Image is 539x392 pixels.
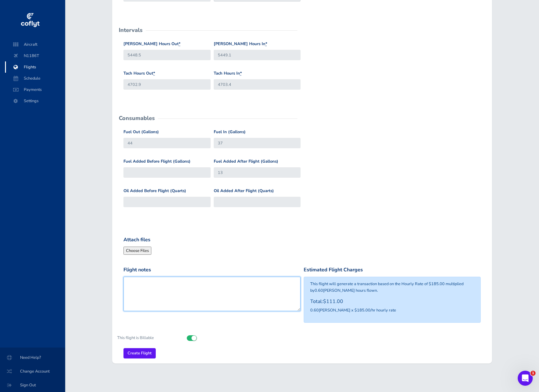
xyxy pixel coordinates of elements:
[310,307,319,313] span: 0.60
[214,158,278,165] label: Fuel Added After Flight (Gallons)
[304,266,363,274] label: Estimated Flight Charges
[265,41,267,47] abbr: required
[11,39,59,50] span: Aircraft
[11,95,59,107] span: Settings
[119,27,143,33] h2: Intervals
[119,115,155,121] h2: Consumables
[315,288,323,293] span: 0.60
[20,11,40,30] img: coflyt logo
[123,158,191,165] label: Fuel Added Before Flight (Gallons)
[214,129,246,135] label: Fuel In (Gallons)
[153,71,155,76] abbr: required
[531,371,536,376] span: 1
[323,298,343,305] span: $111.00
[214,70,242,77] label: Tach Hours In
[240,71,242,76] abbr: required
[11,84,59,95] span: Payments
[310,307,474,313] p: [PERSON_NAME] x $185.00/hr hourly rate
[11,61,59,73] span: Flights
[123,236,150,244] label: Attach files
[113,333,176,343] label: This flight is Billable
[123,129,159,135] label: Fuel Out (Gallons)
[179,41,181,47] abbr: required
[123,70,155,77] label: Tach Hours Out
[8,352,58,363] span: Need Help?
[214,41,267,47] label: [PERSON_NAME] Hours In
[310,281,474,294] p: This flight will generate a transaction based on the Hourly Rate of $185.00 multiplied by [PERSON...
[123,188,186,194] label: Oil Added Before Flight (Quarts)
[214,188,274,194] label: Oil Added After Flight (Quarts)
[518,371,533,386] iframe: Intercom live chat
[123,348,156,358] input: Create Flight
[8,379,58,391] span: Sign Out
[123,41,181,47] label: [PERSON_NAME] Hours Out
[11,50,59,61] span: N1186T
[123,266,151,274] label: Flight notes
[8,366,58,377] span: Change Account
[310,299,474,305] h6: Total:
[11,73,59,84] span: Schedule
